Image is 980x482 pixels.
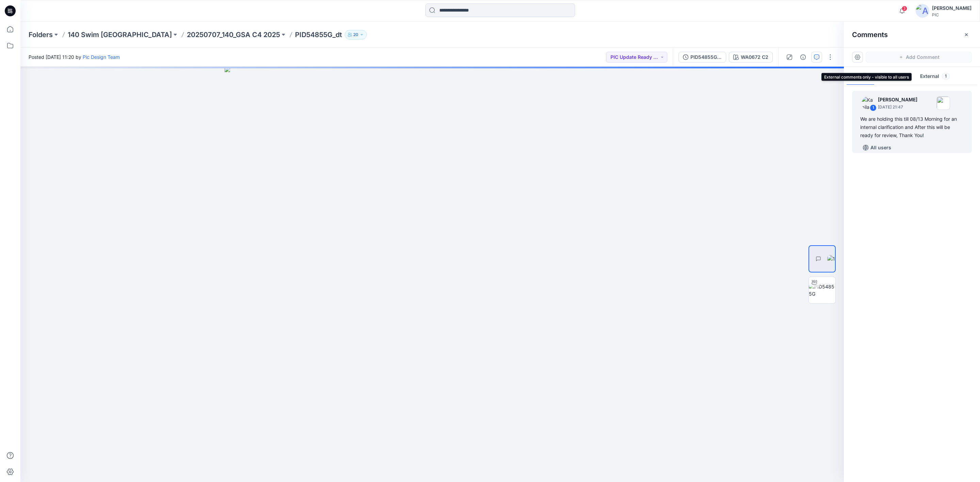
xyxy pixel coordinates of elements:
[345,30,367,39] button: 20
[741,53,768,61] div: WA0672 C2
[809,283,835,297] img: PID54855G
[353,31,358,38] p: 20
[187,30,280,39] a: 20250707_140_GSA C4 2025
[860,142,894,153] button: All users
[861,73,869,80] span: 1
[827,255,835,262] img: 1
[798,52,808,63] button: Details
[916,4,929,18] img: avatar
[862,96,875,110] img: Kapila Kothalawala
[900,73,909,80] span: 0
[679,52,726,63] button: PID54855G_gsa_V1
[690,53,722,61] div: PID54855G_gsa_V1
[729,52,773,63] button: WA0672 C2
[942,73,950,80] span: 1
[83,54,120,60] a: Pic Design Team
[915,68,955,85] button: External
[932,12,971,17] div: PIC
[870,144,891,152] p: All users
[902,6,907,11] span: 3
[932,4,971,12] div: [PERSON_NAME]
[866,52,972,63] button: Add Comment
[874,68,915,85] button: Internal
[29,30,53,39] a: Folders
[870,104,877,111] div: 1
[860,115,964,139] div: We are holding this till 08/13 Morning for an internal clarification and After this will be ready...
[852,31,888,39] h2: Comments
[68,30,172,39] a: 140 Swim [GEOGRAPHIC_DATA]
[878,96,917,104] p: [PERSON_NAME]
[29,53,120,61] span: Posted [DATE] 11:20 by
[847,68,874,85] button: All
[878,104,917,111] p: [DATE] 21:47
[295,30,342,39] p: PID54855G_dt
